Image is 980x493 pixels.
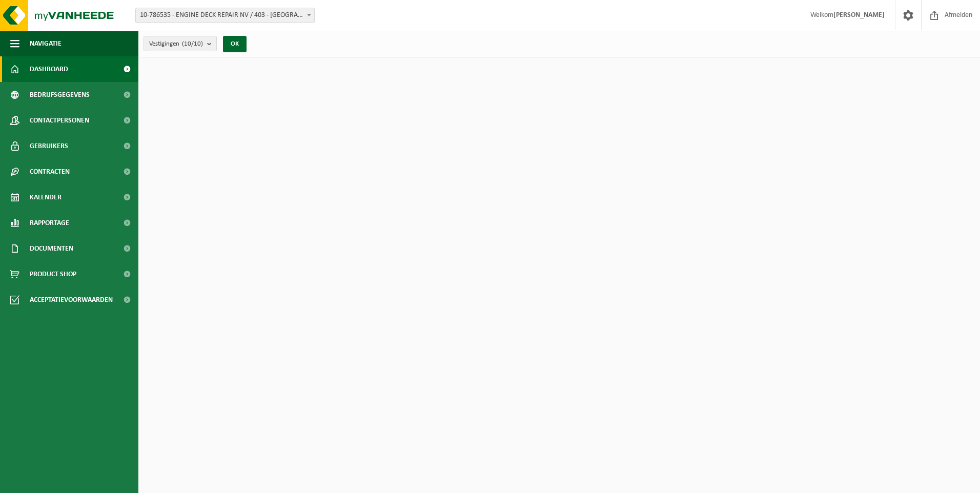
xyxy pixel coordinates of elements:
[30,159,70,184] span: Contracten
[144,36,217,51] button: Vestigingen(10/10)
[135,8,315,23] span: 10-786535 - ENGINE DECK REPAIR NV / 403 - ANTWERPEN
[30,31,62,56] span: Navigatie
[833,11,885,19] strong: [PERSON_NAME]
[30,56,68,82] span: Dashboard
[30,236,73,261] span: Documenten
[30,184,62,210] span: Kalender
[30,261,76,287] span: Product Shop
[30,133,68,159] span: Gebruikers
[30,287,113,313] span: Acceptatievoorwaarden
[182,40,203,47] count: (10/10)
[149,36,203,52] span: Vestigingen
[30,108,89,133] span: Contactpersonen
[223,36,247,52] button: OK
[136,8,314,23] span: 10-786535 - ENGINE DECK REPAIR NV / 403 - ANTWERPEN
[30,82,90,108] span: Bedrijfsgegevens
[30,210,69,236] span: Rapportage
